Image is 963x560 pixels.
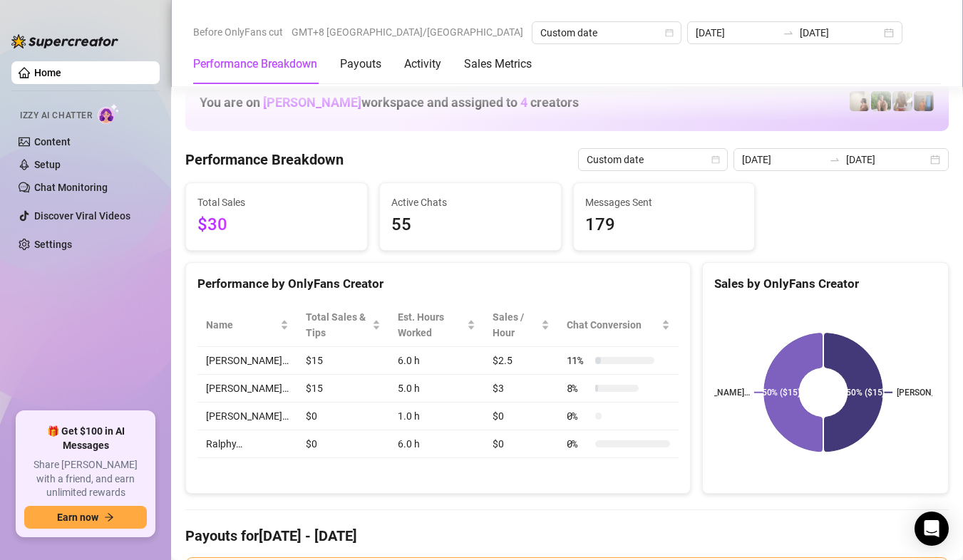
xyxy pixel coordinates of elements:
[567,380,589,396] span: 8 %
[197,274,679,294] div: Performance by OnlyFans Creator
[404,56,441,73] div: Activity
[567,317,659,333] span: Chat Conversion
[297,304,389,347] th: Total Sales & Tips
[484,430,558,458] td: $0
[389,375,484,403] td: 5.0 h
[34,239,72,250] a: Settings
[389,430,484,458] td: 6.0 h
[871,91,891,111] img: Nathaniel
[800,25,881,41] input: End date
[297,375,389,403] td: $15
[711,155,720,164] span: calendar
[389,347,484,375] td: 6.0 h
[696,25,777,41] input: Start date
[185,150,344,170] h4: Performance Breakdown
[587,149,719,170] span: Custom date
[185,526,949,546] h4: Payouts for [DATE] - [DATE]
[783,27,794,38] span: swap-right
[24,425,147,452] span: 🎁 Get $100 in AI Messages
[34,210,130,222] a: Discover Viral Videos
[197,403,297,430] td: [PERSON_NAME]…
[193,21,283,43] span: Before OnlyFans cut
[567,436,589,452] span: 0 %
[197,212,356,239] span: $30
[34,159,61,170] a: Setup
[197,195,356,210] span: Total Sales
[297,430,389,458] td: $0
[104,512,114,522] span: arrow-right
[340,56,381,73] div: Payouts
[665,28,674,37] span: calendar
[98,103,120,124] img: AI Chatter
[679,388,750,398] text: [PERSON_NAME]…
[391,212,550,239] span: 55
[197,375,297,403] td: [PERSON_NAME]…
[24,506,147,529] button: Earn nowarrow-right
[914,91,934,111] img: Wayne
[484,403,558,430] td: $0
[34,67,61,78] a: Home
[197,304,297,347] th: Name
[24,458,147,500] span: Share [PERSON_NAME] with a friend, and earn unlimited rewards
[484,375,558,403] td: $3
[197,430,297,458] td: Ralphy…
[742,152,823,167] input: Start date
[398,309,464,341] div: Est. Hours Worked
[540,22,673,43] span: Custom date
[193,56,317,73] div: Performance Breakdown
[263,95,361,110] span: [PERSON_NAME]
[484,347,558,375] td: $2.5
[829,154,840,165] span: to
[11,34,118,48] img: logo-BBDzfeDw.svg
[20,109,92,123] span: Izzy AI Chatter
[484,304,558,347] th: Sales / Hour
[585,195,743,210] span: Messages Sent
[34,136,71,147] a: Content
[915,512,949,546] div: Open Intercom Messenger
[464,56,532,73] div: Sales Metrics
[493,309,538,341] span: Sales / Hour
[206,317,277,333] span: Name
[567,353,589,368] span: 11 %
[389,403,484,430] td: 1.0 h
[585,212,743,239] span: 179
[520,95,527,110] span: 4
[297,347,389,375] td: $15
[306,309,369,341] span: Total Sales & Tips
[297,403,389,430] td: $0
[783,27,794,38] span: to
[197,347,297,375] td: [PERSON_NAME]…
[567,408,589,424] span: 0 %
[34,182,108,193] a: Chat Monitoring
[292,21,523,43] span: GMT+8 [GEOGRAPHIC_DATA]/[GEOGRAPHIC_DATA]
[850,91,870,111] img: Ralphy
[714,274,937,294] div: Sales by OnlyFans Creator
[57,512,98,523] span: Earn now
[829,154,840,165] span: swap-right
[892,91,912,111] img: Nathaniel
[846,152,927,167] input: End date
[200,95,579,110] h1: You are on workspace and assigned to creators
[558,304,679,347] th: Chat Conversion
[391,195,550,210] span: Active Chats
